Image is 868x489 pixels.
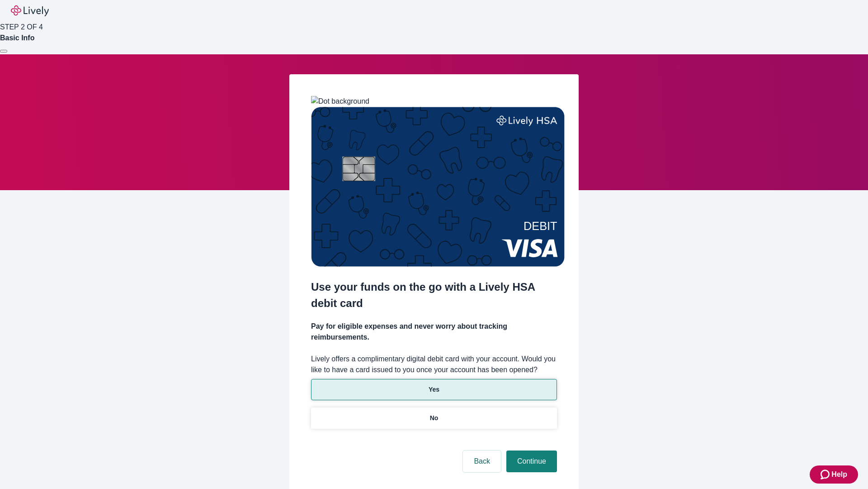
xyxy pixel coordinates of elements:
[810,465,858,484] button: Zendesk support iconHelp
[831,469,847,480] span: Help
[311,96,369,107] img: Dot background
[311,107,565,267] img: Debit card
[11,5,49,16] img: Lively
[429,385,439,394] p: Yes
[311,354,557,375] label: Lively offers a complimentary digital debit card with your account. Would you like to have a card...
[463,451,501,472] button: Back
[821,469,831,480] svg: Zendesk support icon
[311,407,557,429] button: No
[311,379,557,400] button: Yes
[311,321,557,343] h4: Pay for eligible expenses and never worry about tracking reimbursements.
[430,413,439,423] p: No
[311,279,557,312] h2: Use your funds on the go with a Lively HSA debit card
[506,451,557,472] button: Continue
